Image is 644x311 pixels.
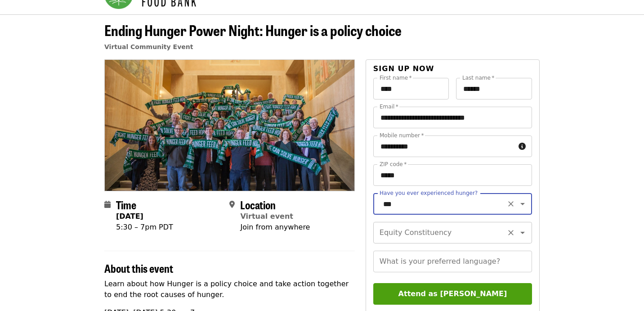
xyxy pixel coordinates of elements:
span: Join from anywhere [240,223,310,231]
input: First name [373,78,449,99]
span: Location [240,197,276,212]
label: Mobile number [380,133,424,138]
label: ZIP code [380,162,407,167]
button: Clear [505,226,517,239]
label: Email [380,104,398,109]
span: Ending Hunger Power Night: Hunger is a policy choice [104,19,402,41]
a: Virtual Community Event [104,43,193,50]
span: Sign up now [373,64,434,73]
button: Open [516,226,529,239]
span: Time [116,197,136,212]
label: Last name [462,75,494,81]
input: ZIP code [373,164,532,186]
a: Virtual event [240,212,293,221]
i: calendar icon [104,200,111,209]
strong: [DATE] [116,212,143,221]
button: Clear [505,198,517,210]
img: Ending Hunger Power Night: Hunger is a policy choice organized by Oregon Food Bank [105,60,354,190]
input: What is your preferred language? [373,251,532,272]
i: map-marker-alt icon [229,200,235,209]
label: First name [380,75,412,81]
p: Learn about how Hunger is a policy choice and take action together to end the root causes of hunger. [104,279,355,300]
input: Email [373,107,532,128]
button: Attend as [PERSON_NAME] [373,283,532,305]
i: circle-info icon [519,142,526,151]
input: Last name [456,78,532,99]
div: 5:30 – 7pm PDT [116,222,173,233]
button: Open [516,198,529,210]
input: Mobile number [373,135,515,157]
span: About this event [104,260,173,276]
label: Have you ever experienced hunger? [380,190,478,196]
